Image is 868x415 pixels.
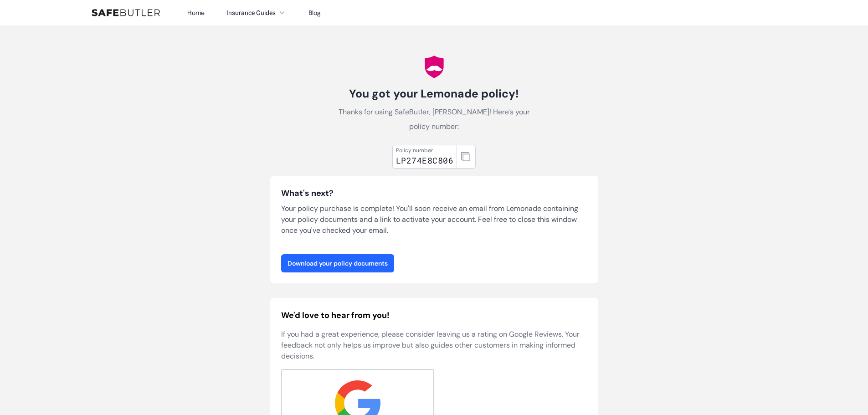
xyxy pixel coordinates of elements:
h1: You got your Lemonade policy! [332,87,536,101]
h3: What's next? [281,187,587,200]
button: Insurance Guides [226,7,287,18]
a: Home [187,9,205,17]
p: If you had a great experience, please consider leaving us a rating on Google Reviews. Your feedba... [281,329,587,362]
div: Policy number [396,147,453,154]
img: SafeButler Text Logo [92,9,160,16]
p: Thanks for using SafeButler, [PERSON_NAME]! Here's your policy number: [332,105,536,134]
h2: We'd love to hear from you! [281,309,587,322]
a: Blog [308,9,321,17]
div: LP274E8C806 [396,154,453,167]
p: Your policy purchase is complete! You'll soon receive an email from Lemonade containing your poli... [281,203,587,236]
a: Download your policy documents [281,254,394,272]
